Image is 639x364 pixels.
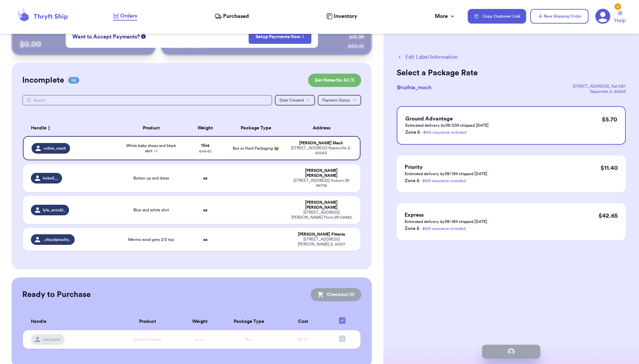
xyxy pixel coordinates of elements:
[118,120,185,136] th: Product
[22,95,273,106] input: Search
[405,165,423,170] span: Priority
[397,85,432,90] span: @ ruthie_mach
[31,318,46,325] span: Handle
[203,176,207,180] strong: oz
[195,337,204,341] span: xx oz
[275,95,315,106] button: Date Created
[421,179,466,183] a: - $100 insurance included
[20,39,148,50] p: $ 0.00
[133,337,162,341] span: Striped Sweater
[405,212,424,218] span: Express
[22,289,91,300] h2: Ready to Purchase
[308,74,361,87] button: Get Rates for All (1)
[223,12,249,20] span: Purchased
[203,208,207,212] strong: oz
[113,12,137,21] a: Orders
[280,98,304,102] span: Date Created
[290,200,353,210] div: [PERSON_NAME] [PERSON_NAME]
[43,237,71,242] span: _ohjustpeachy_
[185,120,225,136] th: Weight
[72,33,140,41] span: Want to Accept Payments?
[421,130,466,134] a: - $100 insurance included
[133,176,169,181] span: Button up and dress
[595,9,610,24] a: 2
[614,11,626,25] a: Help
[215,12,249,20] a: Purchased
[530,9,589,24] button: New Shipping Order
[46,124,52,132] button: Sort ascending
[405,123,489,128] p: Estimated delivery by 09/20 if shipped [DATE]
[397,53,458,61] button: Edit Label Information
[249,30,311,44] button: Setup Payments Now
[599,211,618,220] p: $ 42.65
[290,141,352,146] div: [PERSON_NAME] Mach
[311,288,361,301] button: Checkout (0)
[154,149,157,153] span: + 1
[421,227,466,231] a: - $100 insurance included
[298,337,308,341] span: $0.00
[201,143,209,147] strong: 12 oz
[290,237,353,247] div: [STREET_ADDRESS] [PERSON_NAME] , IL 60137
[180,313,220,330] th: Weight
[286,120,360,136] th: Address
[405,226,419,231] span: Zone 6
[405,219,487,224] p: Estimated delivery by 09/18 if shipped [DATE]
[121,143,181,154] span: White baby shoes and black skirt
[573,84,626,89] div: [STREET_ADDRESS] , Apt 2127
[290,168,353,178] div: [PERSON_NAME] [PERSON_NAME]
[246,337,252,341] span: Box
[233,146,279,150] span: Box or Hard Packaging 📦
[43,146,66,151] span: ruthie_mach
[322,98,350,102] span: Payment Status
[348,43,364,50] div: $ 123.45
[405,116,453,121] span: Ground Advantage
[43,207,65,213] span: lyle_arnold_
[405,171,487,177] p: Estimated delivery by 09/19 if shipped [DATE]
[326,12,357,20] a: Inventory
[43,176,58,181] span: hnbell__
[435,12,456,20] div: More
[115,313,180,330] th: Product
[600,163,618,173] p: $ 11.40
[405,130,420,135] span: Zone 6
[22,75,64,86] h2: Incomplete
[573,89,626,94] div: Naperville , IL , 60563
[120,12,137,20] span: Orders
[614,17,626,25] span: Help
[334,12,357,20] span: Inventory
[290,178,353,188] div: [STREET_ADDRESS] Auburn , IN 46706
[43,337,61,342] span: username
[199,149,211,153] span: 6 x 4 x 10
[68,77,79,84] span: 04
[349,34,364,40] div: $ 45.99
[614,3,621,10] div: 2
[31,125,46,132] span: Handle
[318,95,361,106] button: Payment Status
[133,207,169,213] span: Blue and white shirt
[225,120,286,136] th: Package Type
[397,68,626,78] h2: Select a Package Rate
[279,313,328,330] th: Cost
[290,210,353,220] div: [STREET_ADDRESS] [PERSON_NAME] Point , WI 54482
[219,313,279,330] th: Package Type
[405,179,419,183] span: Zone 6
[290,146,352,156] div: [STREET_ADDRESS] Naperville , IL 60563
[602,115,617,124] p: $ 5.70
[203,238,207,242] strong: oz
[128,237,174,242] span: Merino wool grey 2/3 top
[290,232,353,237] div: [PERSON_NAME] Fittanto
[468,9,526,24] button: Copy Customer Link
[256,34,304,40] a: Setup Payments Now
